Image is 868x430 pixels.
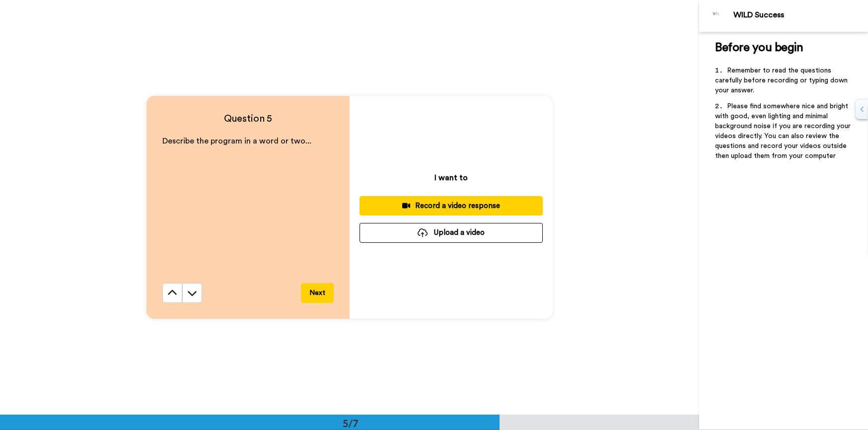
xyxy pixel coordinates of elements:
h4: Question 5 [162,112,334,126]
p: I want to [434,172,468,184]
button: Next [301,283,334,303]
span: Remember to read the questions carefully before recording or typing down your answer. [715,67,850,94]
div: 5/7 [327,416,374,430]
span: Describe the program in a word or two... [162,137,311,145]
button: Record a video response [360,196,543,215]
div: Record a video response [367,201,535,211]
button: Upload a video [360,223,543,242]
img: Profile Image [705,4,728,28]
span: Before you begin [715,42,803,54]
div: WILD Success [733,10,868,20]
span: Please find somewhere nice and bright with good, even lighting and minimal background noise if yo... [715,103,853,159]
